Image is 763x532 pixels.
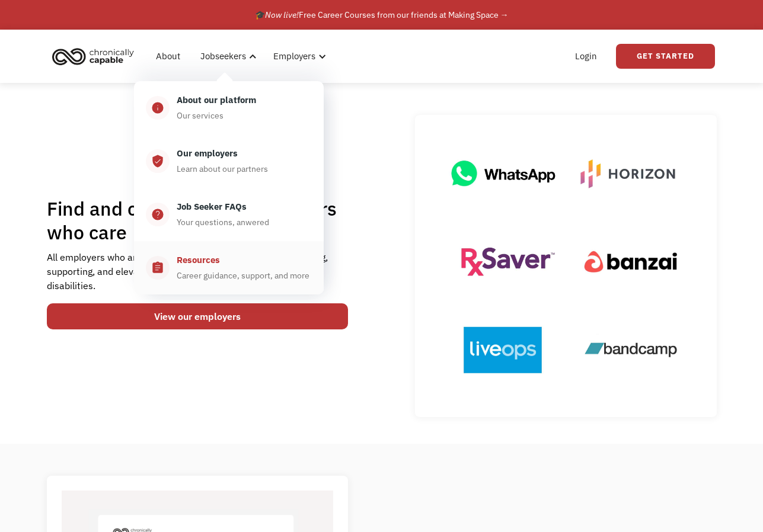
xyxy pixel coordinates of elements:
a: Get Started [616,44,715,69]
a: home [49,43,143,69]
a: Login [568,37,604,75]
div: Employers [266,37,330,75]
a: About [149,37,187,75]
a: help_centerJob Seeker FAQsYour questions, anwered [134,188,324,241]
div: info [151,101,164,115]
div: Learn about our partners [177,162,268,176]
div: Our services [177,108,224,123]
div: help_center [151,207,164,222]
h1: Find and connect with employers who care [47,197,349,244]
div: All employers who are part of our network are dedicated to hiring, supporting, and elevating thos... [47,250,349,293]
div: About our platform [177,93,256,107]
a: View our employers [47,303,349,329]
div: Jobseekers [193,37,260,75]
div: assignment [151,261,164,275]
div: Job Seeker FAQs [177,200,247,214]
div: verified_user [151,154,164,168]
div: Our employers [177,146,238,161]
div: Your questions, anwered [177,215,269,229]
img: Chronically Capable logo [49,43,138,69]
div: Resources [177,253,220,267]
em: Now live! [265,9,299,20]
a: verified_userOur employersLearn about our partners [134,134,324,188]
div: Jobseekers [200,49,246,63]
div: Career guidance, support, and more [177,268,309,283]
div: 🎓 Free Career Courses from our friends at Making Space → [255,8,509,22]
div: Employers [273,49,315,63]
nav: Jobseekers [134,75,324,294]
a: assignmentResourcesCareer guidance, support, and more [134,241,324,294]
a: infoAbout our platformOur services [134,81,324,134]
